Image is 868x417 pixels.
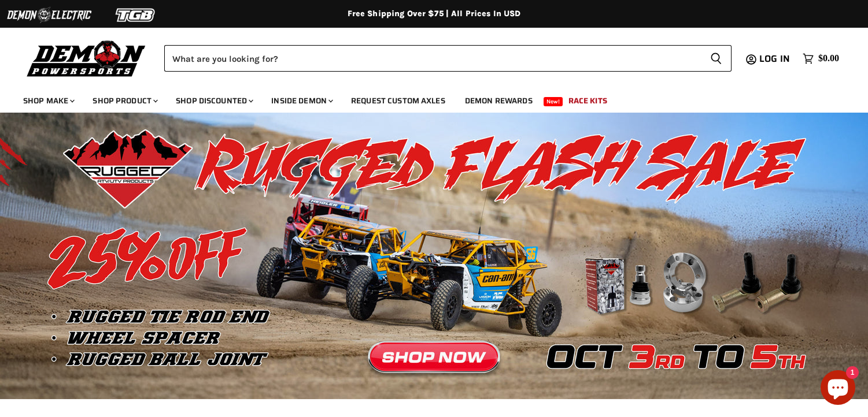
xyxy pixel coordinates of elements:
input: Search [164,45,701,72]
inbox-online-store-chat: Shopify online store chat [817,370,859,408]
a: Log in [754,54,797,64]
span: $0.00 [818,53,839,64]
button: Search [701,45,732,72]
span: New! [544,97,563,106]
a: $0.00 [797,50,845,67]
ul: Main menu [14,84,836,113]
form: Product [164,45,732,72]
span: Log in [759,51,790,66]
a: Inside Demon [263,89,340,113]
a: Request Custom Axles [342,89,454,113]
a: Shop Make [14,89,82,113]
a: Race Kits [560,89,616,113]
a: Shop Discounted [167,89,260,113]
a: Shop Product [84,89,165,113]
img: TGB Logo 2 [93,4,179,26]
img: Demon Powersports [23,38,150,79]
a: Demon Rewards [456,89,541,113]
img: Demon Electric Logo 2 [6,4,93,26]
